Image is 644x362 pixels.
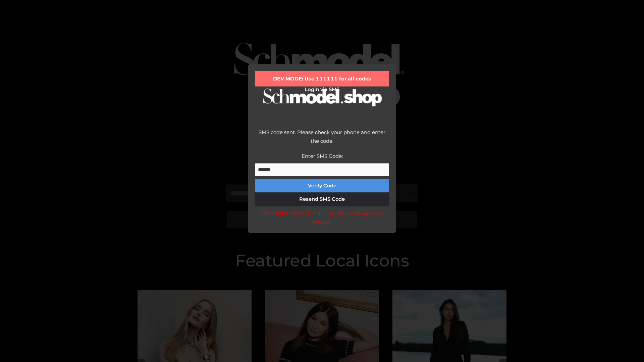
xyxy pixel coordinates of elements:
[255,209,389,226] div: DEV MODE: Enter 111111 as SMS code (or leave empty).
[255,179,389,192] button: Verify Code
[255,71,389,86] div: DEV MODE: Use 111111 for all codes
[302,153,343,159] label: Enter SMS Code:
[255,192,389,206] button: Resend SMS Code
[255,128,389,152] div: SMS code sent. Please check your phone and enter the code.
[255,86,389,93] h2: Login via SMS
